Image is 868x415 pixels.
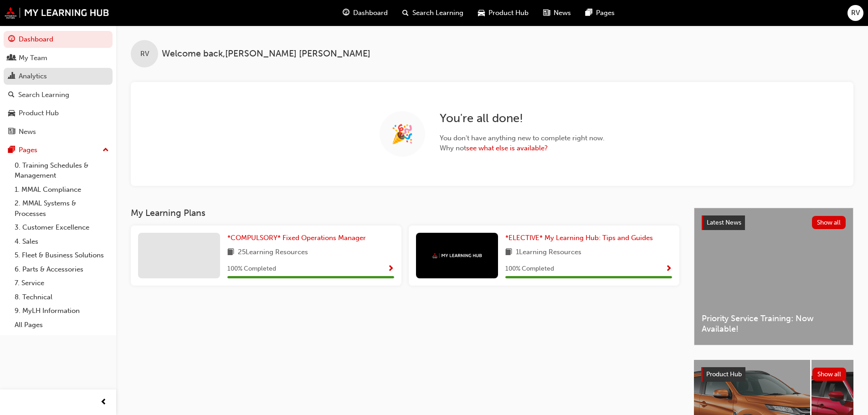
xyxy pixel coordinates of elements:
[11,318,113,332] a: All Pages
[702,313,846,334] span: Priority Service Training: Now Available!
[665,263,672,275] button: Show Progress
[694,208,853,345] a: Latest NewsShow allPriority Service Training: Now Available!
[131,208,679,218] h3: My Learning Plans
[335,4,395,22] a: guage-iconDashboard
[11,290,113,304] a: 8. Technical
[478,7,485,19] span: car-icon
[19,108,59,118] div: Product Hub
[505,264,554,274] span: 100 % Completed
[847,5,863,21] button: RV
[702,215,846,230] a: Latest NewsShow all
[586,7,592,19] span: pages-icon
[505,234,653,242] span: *ELECTIVE* My Learning Hub: Tips and Guides
[4,31,113,48] a: Dashboard
[11,248,113,262] a: 5. Fleet & Business Solutions
[412,8,463,18] span: Search Learning
[8,36,15,44] span: guage-icon
[4,29,113,142] button: DashboardMy TeamAnalyticsSearch LearningProduct HubNews
[4,50,113,67] a: My Team
[8,146,15,154] span: pages-icon
[505,247,512,258] span: book-icon
[11,276,113,290] a: 7. Service
[11,235,113,249] a: 4. Sales
[402,7,409,19] span: search-icon
[432,253,482,259] img: mmal
[353,8,388,18] span: Dashboard
[4,142,113,159] button: Pages
[578,4,622,22] a: pages-iconPages
[466,144,548,152] a: see what else is available?
[19,71,47,82] div: Analytics
[440,133,605,143] span: You don ' t have anything new to complete right now.
[103,144,109,156] span: up-icon
[227,234,366,242] span: *COMPULSORY* Fixed Operations Manager
[543,7,550,19] span: news-icon
[665,265,672,273] span: Show Progress
[391,129,414,139] span: 🎉
[8,91,15,99] span: search-icon
[4,87,113,103] a: Search Learning
[11,304,113,318] a: 9. MyLH Information
[851,8,860,18] span: RV
[701,367,846,382] a: Product HubShow all
[516,247,581,258] span: 1 Learning Resources
[387,263,394,275] button: Show Progress
[19,145,37,155] div: Pages
[238,247,308,258] span: 25 Learning Resources
[11,196,113,220] a: 2. MMAL Systems & Processes
[440,111,605,126] h2: You ' re all done!
[227,264,276,274] span: 100 % Completed
[140,49,149,59] span: RV
[11,220,113,235] a: 3. Customer Excellence
[11,183,113,197] a: 1. MMAL Compliance
[343,7,349,19] span: guage-icon
[162,49,370,59] span: Welcome back , [PERSON_NAME] [PERSON_NAME]
[812,368,847,381] button: Show all
[227,233,370,243] a: *COMPULSORY* Fixed Operations Manager
[395,4,471,22] a: search-iconSearch Learning
[488,8,529,18] span: Product Hub
[596,8,615,18] span: Pages
[11,159,113,183] a: 0. Training Schedules & Management
[8,109,15,118] span: car-icon
[536,4,578,22] a: news-iconNews
[471,4,536,22] a: car-iconProduct Hub
[706,370,742,378] span: Product Hub
[227,247,234,258] span: book-icon
[8,54,15,62] span: people-icon
[100,397,107,408] span: prev-icon
[19,53,47,63] div: My Team
[4,68,113,85] a: Analytics
[8,128,15,136] span: news-icon
[18,90,69,100] div: Search Learning
[812,216,846,229] button: Show all
[11,262,113,277] a: 6. Parts & Accessories
[387,265,394,273] span: Show Progress
[4,105,113,122] a: Product Hub
[707,219,741,226] span: Latest News
[5,7,109,19] img: mmal
[440,143,605,154] span: Why not
[19,127,36,137] div: News
[8,72,15,81] span: chart-icon
[554,8,571,18] span: News
[505,233,657,243] a: *ELECTIVE* My Learning Hub: Tips and Guides
[4,123,113,140] a: News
